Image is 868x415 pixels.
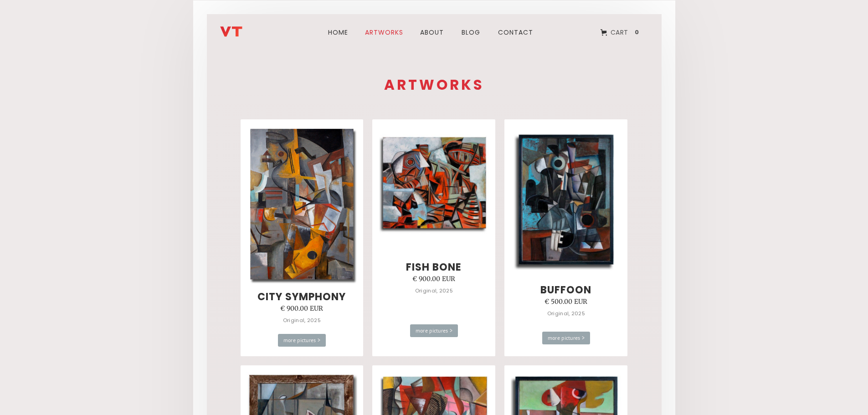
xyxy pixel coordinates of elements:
[594,22,648,42] a: Open empty cart
[406,262,462,273] h3: fish bone
[504,119,627,356] a: buffoon€ 500.00 EUROriginal, 2025more pictures >
[415,16,449,49] a: about
[278,334,326,347] div: more pictures >
[415,285,453,297] div: Original, 2025
[632,28,642,36] div: 0
[540,285,591,296] h3: buffoon
[611,26,628,38] div: Cart
[220,26,242,37] img: Vladimir Titov
[323,16,354,49] a: Home
[372,119,495,356] a: fish bone€ 900.00 EUROriginal, 2025more pictures >
[542,332,591,344] div: more pictures >
[544,296,588,307] div: € 500.00 EUR
[280,302,324,314] div: € 900.00 EUR
[493,16,539,49] a: Contact
[247,124,357,284] img: Painting, 120 w x 80 h cm, Oil on canvas
[220,19,275,37] a: home
[257,292,346,302] h3: city ​​symphony
[511,127,621,273] img: Painting, 50 w x 70 h cm, Oil on canvas
[456,16,486,49] a: blog
[236,78,632,92] h1: ARTworks
[241,119,364,356] a: city ​​symphony€ 900.00 EUROriginal, 2025more pictures >
[547,307,585,319] div: Original, 2025
[410,324,458,337] div: more pictures >
[283,314,321,326] div: Original, 2025
[379,134,489,234] img: Painting, 75 w x 85 h cm, Oil on canvas
[360,16,408,49] a: ARTWORks
[412,273,456,285] div: € 900.00 EUR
